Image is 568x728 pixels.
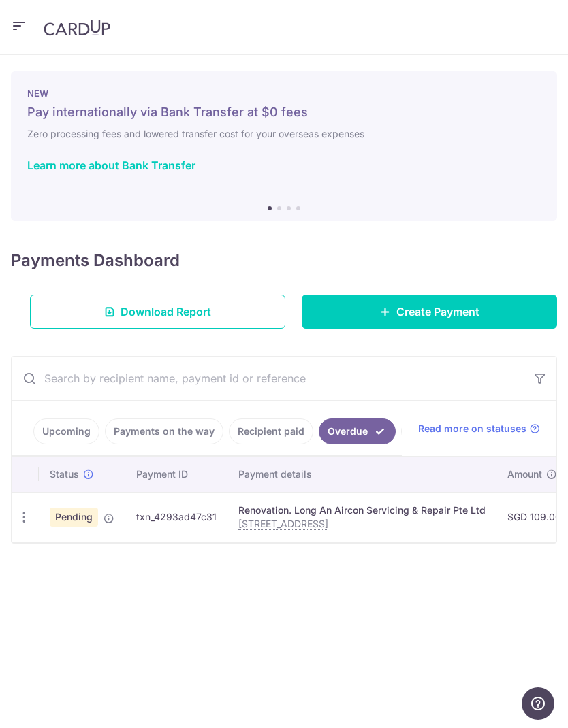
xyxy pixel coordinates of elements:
span: Pending [50,508,98,527]
div: Renovation. Long An Aircon Servicing & Repair Pte Ltd [238,503,486,517]
a: Recipient paid [229,418,313,444]
a: Create Payment [302,295,557,329]
span: Read more on statuses [418,422,526,435]
h5: Pay internationally via Bank Transfer at $0 fees [27,104,541,120]
th: Payment ID [125,457,227,492]
a: Learn more about Bank Transfer [27,159,195,172]
p: NEW [27,88,541,99]
span: Amount [507,467,542,481]
a: Overdue [319,418,396,444]
h4: Payments Dashboard [11,248,180,273]
span: Status [50,467,79,481]
a: Cancelled [401,418,465,444]
a: Read more on statuses [418,422,540,435]
h6: Zero processing fees and lowered transfer cost for your overseas expenses [27,126,541,142]
input: Search by recipient name, payment id or reference [12,357,524,400]
a: Download Report [30,295,285,329]
a: Payments on the way [105,418,223,444]
img: CardUp [44,20,110,36]
th: Payment details [227,457,496,492]
span: Create Payment [396,303,479,320]
a: Upcoming [33,418,99,444]
iframe: Opens a widget where you can find more information [522,687,554,721]
td: txn_4293ad47c31 [125,492,227,542]
span: Download Report [121,303,211,320]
